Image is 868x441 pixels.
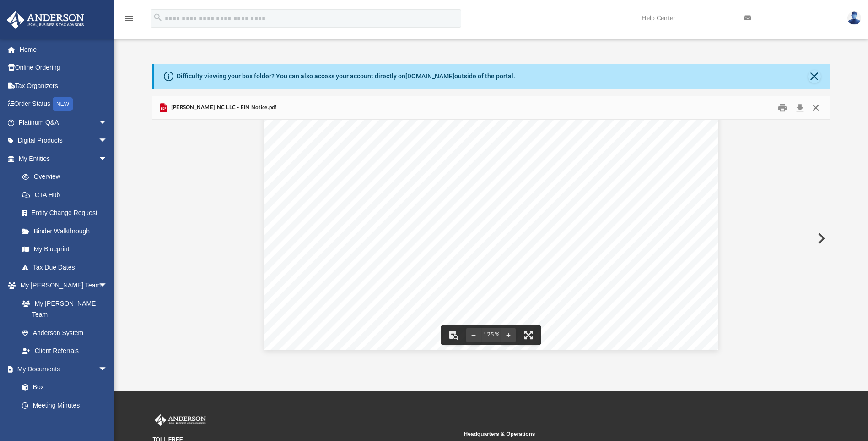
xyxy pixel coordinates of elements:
[6,77,121,95] a: Tax Organizers
[152,120,830,356] div: File preview
[98,360,117,379] span: arrow_drop_down
[847,11,861,25] img: User Pic
[6,95,121,114] a: Order StatusNEW
[13,342,117,360] a: Client Referrals
[6,59,121,77] a: Online Ordering
[98,276,117,295] span: arrow_drop_down
[98,113,117,132] span: arrow_drop_down
[13,204,121,222] a: Entity Change Request
[443,325,464,345] button: Toggle findbar
[6,132,121,150] a: Digital Productsarrow_drop_down
[466,325,481,345] button: Zoom out
[124,13,135,24] i: menu
[124,17,135,24] a: menu
[13,378,112,397] a: Box
[6,113,121,132] a: Platinum Q&Aarrow_drop_down
[464,430,769,438] small: Headquarters & Operations
[177,72,515,81] div: Difficulty viewing your box folder? You can also access your account directly on outside of the p...
[518,325,539,345] button: Enter fullscreen
[808,100,824,115] button: Close
[808,70,821,83] button: Close
[13,186,121,204] a: CTA Hub
[153,414,208,426] img: Anderson Advisors Platinum Portal
[792,100,808,115] button: Download
[13,240,117,259] a: My Blueprint
[152,96,830,357] div: Preview
[98,132,117,150] span: arrow_drop_down
[13,258,121,276] a: Tax Due Dates
[152,120,830,356] div: Document Viewer
[6,40,121,59] a: Home
[405,72,454,80] a: [DOMAIN_NAME]
[169,104,276,112] span: [PERSON_NAME] NC LLC - EIN Notice.pdf
[6,276,117,295] a: My [PERSON_NAME] Teamarrow_drop_down
[153,12,163,22] i: search
[13,396,117,414] a: Meeting Minutes
[6,149,121,168] a: My Entitiesarrow_drop_down
[13,222,121,240] a: Binder Walkthrough
[481,332,501,338] div: Current zoom level
[4,11,87,29] img: Anderson Advisors Platinum Portal
[810,226,830,251] button: Next File
[501,325,516,345] button: Zoom in
[13,168,121,186] a: Overview
[6,360,117,378] a: My Documentsarrow_drop_down
[98,149,117,168] span: arrow_drop_down
[13,324,117,342] a: Anderson System
[13,294,112,324] a: My [PERSON_NAME] Team
[53,97,73,111] div: NEW
[773,100,792,115] button: Print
